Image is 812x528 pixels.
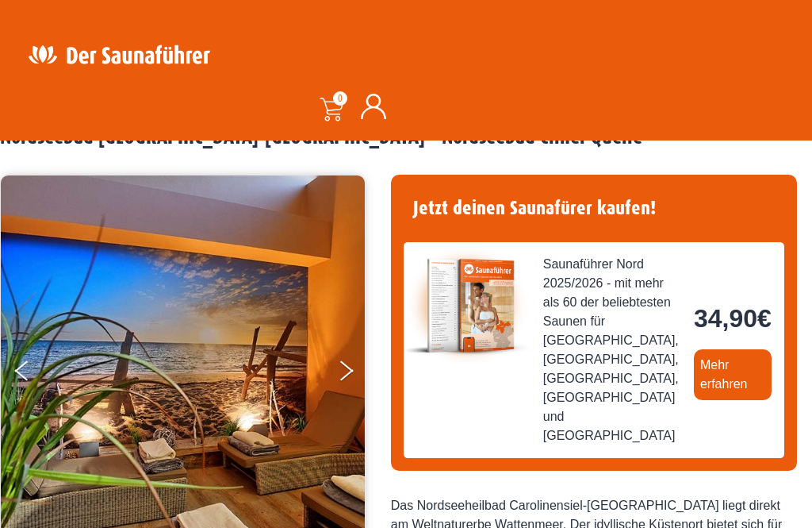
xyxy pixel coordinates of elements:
span: € [757,304,772,333]
img: der-saunafuehrer-2025-nord.jpg [404,242,530,369]
span: 0 [333,91,347,106]
a: Mehr erfahren [694,349,772,400]
h4: Jetzt deinen Saunafürer kaufen! [404,187,784,229]
span: Saunaführer Nord 2025/2026 - mit mehr als 60 der beliebtesten Saunen für [GEOGRAPHIC_DATA], [GEOG... [543,255,681,445]
bdi: 34,90 [694,304,772,333]
button: Next [337,354,377,394]
button: Previous [15,354,55,394]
